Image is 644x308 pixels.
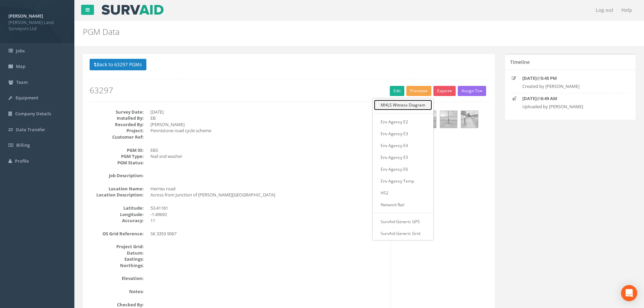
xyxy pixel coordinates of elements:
dd: EB3 [150,147,386,153]
dd: 11 [150,217,386,224]
a: Env Agency E2 [374,117,432,127]
button: Export [433,86,456,96]
dd: [PERSON_NAME] [150,121,386,128]
button: Preview [406,86,431,96]
img: 11f69106-7375-82b0-6d83-a3745e6b7a9c_9d15732c-f0b2-2d4d-d2ab-a3565c5ca033_thumb.jpg [461,111,478,128]
button: Back to 63297 PGMs [90,59,146,70]
dt: Location Name: [90,186,144,192]
dt: Project: [90,127,144,134]
dd: Nail snd washer [150,153,386,160]
strong: 6:49 AM [541,95,557,101]
p: Created by [PERSON_NAME] [522,83,618,90]
p: Uploaded by [PERSON_NAME] [522,103,618,110]
span: [PERSON_NAME] Land Surveyors Ltd [8,19,66,32]
dt: Project Grid: [90,243,144,250]
span: Team [16,79,28,85]
a: SurvAid Generic GPS [374,216,432,227]
a: [PERSON_NAME] [PERSON_NAME] Land Surveyors Ltd [8,11,66,32]
dt: Location Description: [90,192,144,198]
h2: PGM Data [83,27,542,36]
a: Env Agency E6 [374,164,432,174]
a: Network Rail [374,199,432,210]
a: HS2 [374,188,432,198]
dt: Accuracy: [90,217,144,224]
dd: SK 3353 9067 [150,231,386,237]
a: Env Agency E3 [374,128,432,139]
strong: [DATE] [522,95,536,101]
a: Env Agency E4 [374,140,432,151]
span: Jobs [16,48,25,54]
strong: [DATE] [522,75,536,81]
dt: Notes: [90,288,144,295]
dt: Northings: [90,262,144,269]
span: Company Details [15,111,51,117]
dt: PGM Type: [90,153,144,160]
h2: 63297 [90,86,488,95]
a: Env Agency Temp [374,176,432,186]
dt: Latitude: [90,205,144,211]
h5: Timeline [510,60,530,65]
dd: EB [150,115,386,121]
dt: Job Description: [90,172,144,179]
a: Edit [390,86,404,96]
dd: Pennistone road cycle scheme [150,127,386,134]
dt: Datum: [90,250,144,256]
a: Env Agency E5 [374,152,432,163]
dt: Eastings: [90,256,144,262]
div: Open Intercom Messenger [621,285,637,301]
dd: -1.49692 [150,211,386,218]
span: Equipment [16,95,38,101]
dt: OS Grid Reference: [90,231,144,237]
dd: [DATE] [150,109,386,115]
span: Billing [16,142,30,148]
button: Assign To [458,86,486,96]
dt: PGM Status: [90,160,144,166]
a: SurvAid Generic Grid [374,228,432,239]
dt: Checked By: [90,302,144,308]
img: 11f69106-7375-82b0-6d83-a3745e6b7a9c_18ffb2d0-84cc-d38a-cf27-c7c23089ff38_thumb.jpg [440,111,457,128]
dd: Across from junction of [PERSON_NAME][GEOGRAPHIC_DATA] [150,192,386,198]
p: @ [522,75,618,81]
strong: [PERSON_NAME] [8,13,43,19]
dt: PGM ID: [90,147,144,153]
strong: 5:45 PM [541,75,557,81]
dt: Installed By: [90,115,144,121]
span: Profile [15,158,29,164]
dt: Elevation: [90,275,144,282]
dt: Recorded By: [90,121,144,128]
dt: Customer Ref: [90,134,144,140]
dt: Longitude: [90,211,144,218]
a: MHLS Witness Diagram [374,100,432,110]
p: @ [522,95,618,102]
dd: Herries road [150,186,386,192]
dt: Survey Date: [90,109,144,115]
span: Map [16,63,25,69]
span: Data Transfer [16,126,45,133]
dd: 53.41181 [150,205,386,211]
